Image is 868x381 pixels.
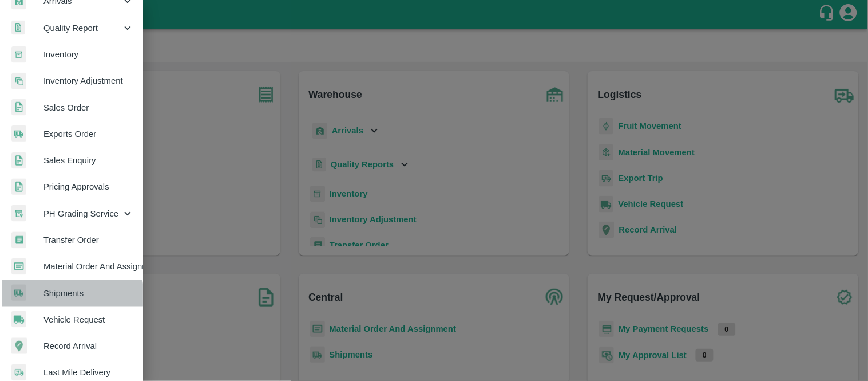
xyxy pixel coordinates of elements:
[11,179,26,195] img: sales
[11,46,26,63] img: whInventory
[11,258,26,275] img: centralMaterial
[43,101,134,114] span: Sales Order
[11,205,26,222] img: whTracker
[11,232,26,249] img: whTransfer
[43,22,121,34] span: Quality Report
[43,180,134,193] span: Pricing Approvals
[11,311,26,328] img: vehicle
[43,260,134,273] span: Material Order And Assignment
[11,285,26,301] img: shipments
[43,154,134,167] span: Sales Enquiry
[11,21,25,35] img: qualityReport
[43,74,134,87] span: Inventory Adjustment
[11,338,27,354] img: recordArrival
[43,234,134,246] span: Transfer Order
[11,99,26,116] img: sales
[43,287,134,300] span: Shipments
[43,340,134,352] span: Record Arrival
[11,73,26,89] img: inventory
[11,125,26,142] img: shipments
[43,313,134,326] span: Vehicle Request
[11,152,26,169] img: sales
[43,366,134,379] span: Last Mile Delivery
[43,128,134,140] span: Exports Order
[43,207,121,220] span: PH Grading Service
[11,364,26,381] img: delivery
[43,48,134,61] span: Inventory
